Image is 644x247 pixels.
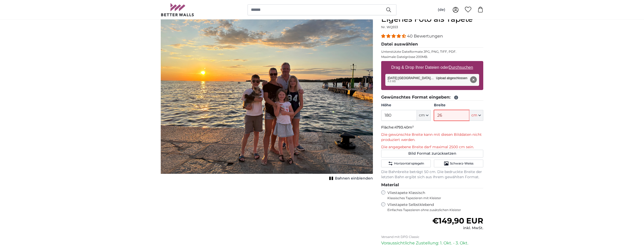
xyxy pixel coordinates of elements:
img: personalised-photo [161,14,373,174]
span: Einfaches Tapezieren ohne zusätzlichen Kleister [387,208,483,212]
label: Breite [434,103,483,108]
span: 40 Bewertungen [407,34,443,39]
button: Bild Format zurücksetzen [381,150,483,158]
p: Die angegebene Breite darf maximal 2500 cm sein. [381,145,483,150]
button: Bahnen einblenden [328,175,373,182]
label: Höhe [381,103,431,108]
p: Versand mit DPD Classic [381,235,483,239]
label: Vliestapete Klassisch [387,190,479,200]
span: Horizontal spiegeln [394,161,424,166]
div: inkl. MwSt. [432,226,483,231]
label: Vliestapete Selbstklebend [387,202,483,212]
p: Fläche: [381,125,483,130]
span: 4793.40m² [394,125,414,130]
span: Nr. WQ553 [381,25,398,29]
span: Schwarz-Weiss [450,161,473,166]
span: cm [471,113,477,118]
span: Klassisches Tapezieren mit Kleister [387,196,479,200]
p: Unterstützte Dateiformate JPG, PNG, TIFF, PDF. [381,50,483,54]
legend: Material [381,182,483,188]
legend: Datei auswählen [381,41,483,48]
p: Die gewünschte Breite kann mit diesen Bilddaten nicht produziert werden. [381,132,483,143]
span: Bahnen einblenden [335,176,373,181]
img: Betterwalls [161,3,194,16]
button: cm [417,110,431,121]
button: Horizontal spiegeln [381,160,431,167]
label: Drag & Drop Ihrer Dateien oder [389,62,475,73]
u: Durchsuchen [449,65,473,70]
p: Voraussichtliche Zustellung: 1. Okt. - 3. Okt. [381,240,483,246]
button: Schwarz-Weiss [434,160,483,167]
span: €149,90 EUR [432,216,483,226]
span: cm [419,113,425,118]
p: Maximale Dateigrösse 200MB. [381,55,483,59]
legend: Gewünschtes Format eingeben: [381,94,483,101]
div: 1 of 1 [161,14,373,182]
button: (de) [434,5,449,14]
span: 4.38 stars [381,34,407,39]
button: cm [469,110,483,121]
p: Die Bahnbreite beträgt 50 cm. Die bedruckte Breite der letzten Bahn ergibt sich aus Ihrem gewählt... [381,169,483,180]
